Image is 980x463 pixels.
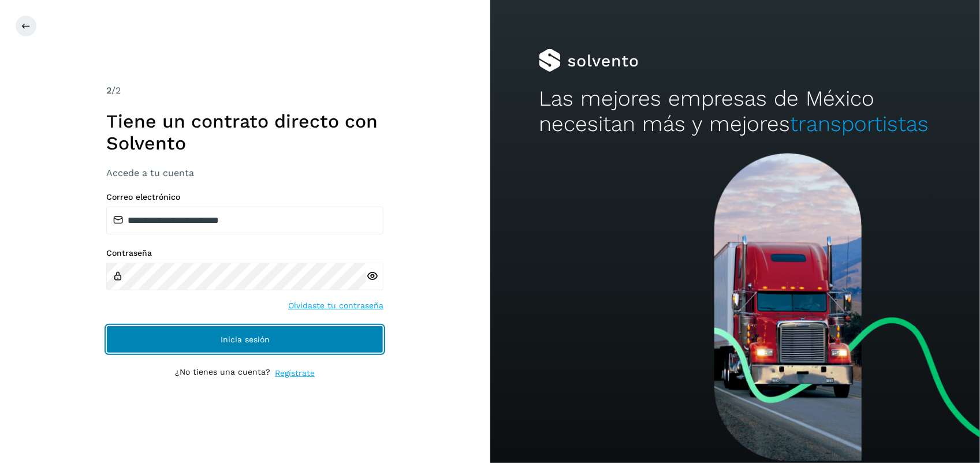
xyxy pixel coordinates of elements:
[106,192,383,202] label: Correo electrónico
[106,326,383,353] button: Inicia sesión
[106,248,383,258] label: Contraseña
[288,300,383,312] a: Olvidaste tu contraseña
[106,84,383,98] div: /2
[106,167,383,178] h3: Accede a tu cuenta
[221,335,270,343] span: Inicia sesión
[790,111,929,136] span: transportistas
[106,85,111,96] span: 2
[275,367,315,379] a: Regístrate
[539,86,931,137] h2: Las mejores empresas de México necesitan más y mejores
[175,367,270,379] p: ¿No tienes una cuenta?
[106,110,383,155] h1: Tiene un contrato directo con Solvento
